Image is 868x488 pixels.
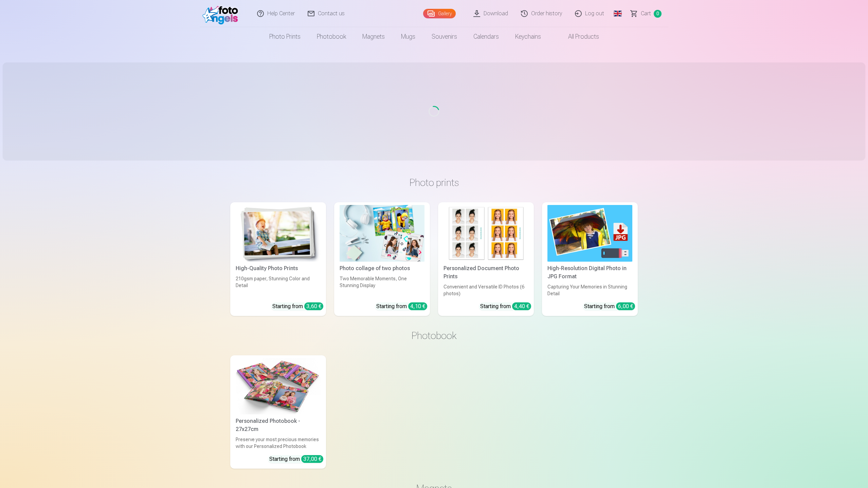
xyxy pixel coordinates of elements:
div: Personalized Document Photo Prints [441,264,531,281]
div: 4,10 € [408,302,427,310]
a: High-Resolution Digital Photo in JPG FormatHigh-Resolution Digital Photo in JPG FormatCapturing Y... [542,202,638,316]
img: Personalized Document Photo Prints [444,205,528,262]
a: Mugs [393,27,423,46]
div: Starting from [480,302,531,311]
div: High-Quality Photo Prints [233,264,323,273]
img: /fa1 [202,3,241,24]
div: High-Resolution Digital Photo in JPG Format [545,264,635,281]
div: Capturing Your Memories in Stunning Detail [545,283,635,297]
div: 4,40 € [512,302,531,310]
div: Starting from [269,455,323,463]
div: 37,00 € [301,455,323,463]
div: 6,00 € [616,302,635,310]
div: Preserve your most precious memories with our Personalized Photobook [233,436,323,450]
img: High-Quality Photo Prints [236,205,321,262]
img: Photo collage of two photos [340,205,424,262]
a: All products [549,27,607,46]
img: High-Resolution Digital Photo in JPG Format [547,205,632,262]
a: Souvenirs [423,27,465,46]
span: Сart [641,10,651,18]
span: 0 [654,10,662,18]
a: Gallery [423,9,456,18]
div: 3,60 € [304,302,323,310]
a: Photobook [309,27,354,46]
a: Photo prints [261,27,309,46]
div: Photo collage of two photos [337,264,427,273]
a: Magnets [354,27,393,46]
div: Personalized Photobook - 27x27cm [233,417,323,433]
div: Two Memorable Moments, One Stunning Display [337,275,427,297]
h3: Photo prints [236,176,632,189]
div: Starting from [376,302,427,311]
a: Calendars [465,27,507,46]
div: Starting from [584,302,635,311]
div: Starting from [272,302,323,311]
div: Convenient and Versatile ID Photos (6 photos) [441,283,531,297]
a: Personalized Photobook - 27x27cmPersonalized Photobook - 27x27cmPreserve your most precious memor... [230,355,326,469]
a: High-Quality Photo PrintsHigh-Quality Photo Prints210gsm paper, Stunning Color and DetailStarting... [230,202,326,316]
div: 210gsm paper, Stunning Color and Detail [233,275,323,297]
a: Personalized Document Photo PrintsPersonalized Document Photo PrintsConvenient and Versatile ID P... [438,202,534,316]
img: Personalized Photobook - 27x27cm [236,358,321,415]
a: Keychains [507,27,549,46]
a: Photo collage of two photosPhoto collage of two photosTwo Memorable Moments, One Stunning Display... [334,202,430,316]
h3: Photobook [236,330,632,342]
